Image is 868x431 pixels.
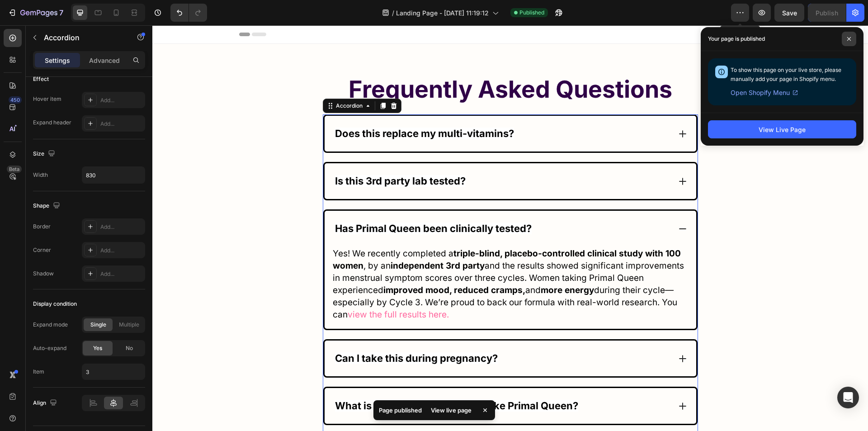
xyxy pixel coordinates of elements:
div: Add... [100,96,143,104]
div: Hover item [33,95,61,103]
div: Display condition [33,300,77,308]
div: Item [33,368,44,376]
a: view the full results here. [195,284,297,294]
button: 7 [4,4,67,22]
div: Align [33,397,59,409]
div: Add... [100,120,143,128]
p: Accordion [44,32,121,43]
p: Page published [379,406,422,415]
div: Auto-expand [33,344,66,352]
p: 7 [59,7,63,18]
p: Your page is published [708,34,765,43]
button: View Live Page [708,120,856,138]
strong: independent 3rd party [238,235,332,246]
div: Corner [33,246,51,254]
div: Effect [33,75,49,83]
strong: improved mood, reduced cramps, [231,260,373,270]
p: Yes! We recently completed a , by an and the results showed significant improvements in menstrual... [180,222,536,295]
span: Yes [93,344,102,352]
p: Settings [45,56,70,65]
div: Width [33,171,48,179]
div: Border [33,223,51,231]
div: Add... [100,270,143,278]
div: Undo/Redo [170,4,207,22]
span: Multiple [119,321,139,329]
span: No [126,344,133,352]
div: Shadow [33,270,54,278]
span: Published [519,9,544,17]
input: Auto [82,167,145,183]
div: Expand mode [33,321,68,329]
div: Publish [816,8,838,18]
span: To show this page on your live store, please manually add your page in Shopify menu. [731,66,841,82]
div: Expand header [33,118,71,127]
strong: Can I take this during pregnancy? [183,327,345,339]
div: Add... [100,223,143,231]
span: Landing Page - [DATE] 11:19:12 [396,8,489,18]
div: Beta [7,166,22,173]
strong: Frequently Asked Questions [196,50,520,78]
span: Save [782,9,797,17]
button: Save [774,4,804,22]
span: / [392,8,394,18]
strong: more energy [388,260,442,270]
div: Open Intercom Messenger [837,387,859,408]
strong: Does this replace my multi-vitamins? [183,102,362,114]
strong: Is this 3rd party lab tested? [183,150,313,161]
div: View live page [425,404,477,417]
div: Accordion [182,76,212,85]
p: Advanced [89,56,120,65]
strong: Has Primal Queen been clinically tested? [183,197,379,209]
span: Single [90,321,106,329]
strong: triple-blind, placebo-controlled clinical study with 100 women [180,223,528,246]
div: Size [33,148,57,160]
strong: What is the best time of day to take Primal Queen? [183,374,426,386]
div: View Live Page [759,125,806,134]
div: Shape [33,200,62,212]
span: Open Shopify Menu [731,87,790,98]
div: Add... [100,246,143,255]
iframe: To enrich screen reader interactions, please activate Accessibility in Grammarly extension settings [152,25,868,431]
button: Publish [808,4,846,22]
div: 450 [9,96,22,104]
